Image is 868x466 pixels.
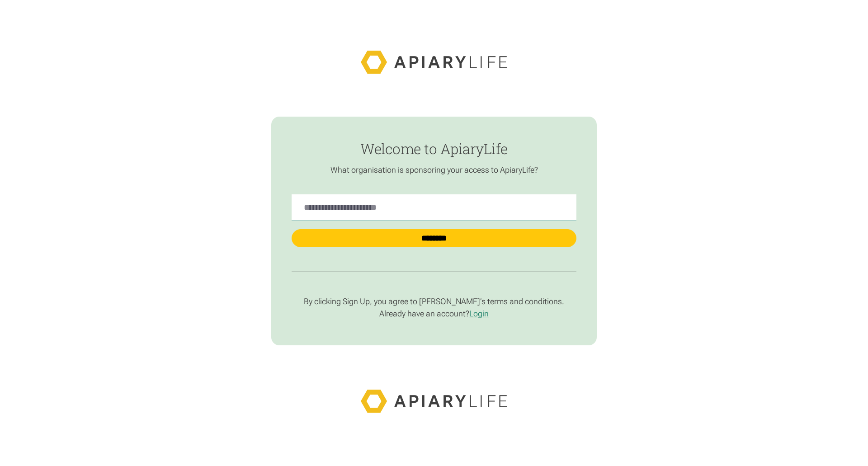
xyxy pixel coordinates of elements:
[292,309,576,319] p: Already have an account?
[292,141,576,157] h1: Welcome to ApiaryLife
[271,117,597,345] form: find-employer
[469,309,489,318] a: Login
[292,165,576,175] p: What organisation is sponsoring your access to ApiaryLife?
[292,297,576,307] p: By clicking Sign Up, you agree to [PERSON_NAME]’s terms and conditions.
